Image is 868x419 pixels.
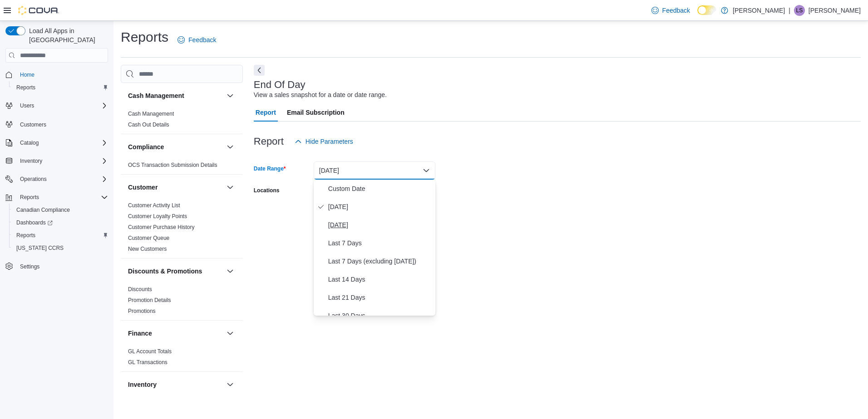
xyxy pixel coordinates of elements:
[128,161,217,169] span: OCS Transaction Submission Details
[128,286,152,292] a: Discounts
[254,65,265,76] button: Next
[188,35,216,44] span: Feedback
[254,165,286,172] label: Date Range
[794,5,805,16] div: Lorrie Simcoe
[16,84,35,91] span: Reports
[13,82,108,93] span: Reports
[789,5,790,16] p: |
[20,102,34,109] span: Users
[128,91,184,100] h3: Cash Management
[5,64,108,297] nav: Complex example
[13,243,108,253] span: Washington CCRS
[2,260,112,273] button: Settings
[328,201,432,212] span: [DATE]
[128,380,157,389] h3: Inventory
[20,139,39,146] span: Catalog
[128,183,158,192] h3: Customer
[254,187,280,194] label: Locations
[306,137,353,146] span: Hide Parameters
[128,235,169,241] a: Customer Queue
[328,183,432,194] span: Custom Date
[16,261,108,272] span: Settings
[128,348,172,355] span: GL Account Totals
[128,286,152,293] span: Discounts
[328,292,432,303] span: Last 21 Days
[254,136,284,147] h3: Report
[16,100,108,111] span: Users
[328,274,432,285] span: Last 14 Days
[2,68,112,81] button: Home
[16,137,108,148] span: Catalog
[121,160,243,174] div: Compliance
[128,246,167,252] a: New Customers
[796,5,803,16] span: LS
[128,297,171,304] span: Promotion Details
[128,91,223,100] button: Cash Management
[2,155,112,167] button: Inventory
[328,238,432,248] span: Last 7 Days
[13,230,39,241] a: Reports
[128,110,174,117] span: Cash Management
[128,307,156,315] span: Promotions
[128,142,223,151] button: Compliance
[128,213,187,219] a: Customer Loyalty Points
[128,329,152,338] h3: Finance
[128,224,195,230] a: Customer Purchase History
[16,118,108,130] span: Customers
[128,329,223,338] button: Finance
[2,191,112,204] button: Reports
[13,82,39,93] a: Reports
[328,256,432,267] span: Last 7 Days (excluding [DATE])
[128,202,180,209] span: Customer Activity List
[256,103,276,122] span: Report
[128,308,156,314] a: Promotions
[20,194,39,201] span: Reports
[13,230,108,241] span: Reports
[128,267,202,276] h3: Discounts & Promotions
[16,192,43,203] button: Reports
[128,122,169,128] a: Cash Out Details
[128,183,223,192] button: Customer
[128,267,223,276] button: Discounts & Promotions
[254,90,387,100] div: View a sales snapshot for a date or date range.
[225,182,236,193] button: Customer
[733,5,785,16] p: [PERSON_NAME]
[174,31,220,49] a: Feedback
[16,206,70,214] span: Canadian Compliance
[16,261,43,272] a: Settings
[2,173,112,185] button: Operations
[13,205,108,215] span: Canadian Compliance
[128,348,172,355] a: GL Account Totals
[291,132,357,151] button: Hide Parameters
[16,156,46,166] button: Inventory
[9,229,112,242] button: Reports
[16,69,108,80] span: Home
[128,380,223,389] button: Inventory
[20,121,46,128] span: Customers
[121,108,243,134] div: Cash Management
[128,359,168,365] a: GL Transactions
[13,217,108,228] span: Dashboards
[20,175,47,183] span: Operations
[13,205,74,215] a: Canadian Compliance
[128,121,169,128] span: Cash Out Details
[20,71,35,78] span: Home
[314,180,435,316] div: Select listbox
[16,156,108,166] span: Inventory
[809,5,861,16] p: [PERSON_NAME]
[2,136,112,149] button: Catalog
[9,242,112,254] button: [US_STATE] CCRS
[25,26,108,44] span: Load All Apps in [GEOGRAPHIC_DATA]
[9,81,112,94] button: Reports
[2,117,112,131] button: Customers
[328,219,432,230] span: [DATE]
[16,137,42,148] button: Catalog
[9,204,112,216] button: Canadian Compliance
[128,111,174,117] a: Cash Management
[225,90,236,101] button: Cash Management
[16,69,38,80] a: Home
